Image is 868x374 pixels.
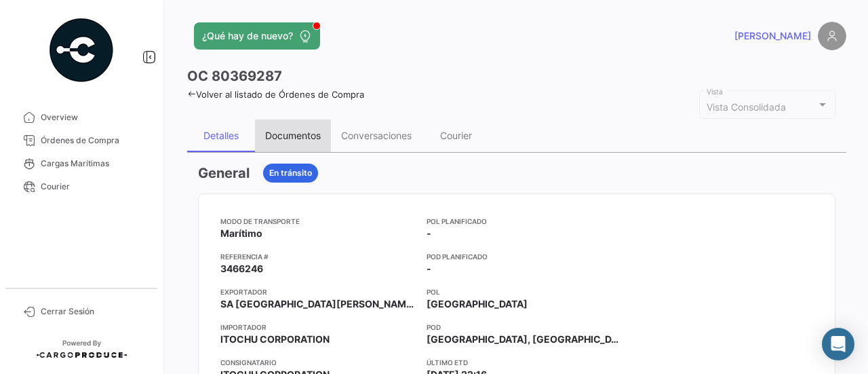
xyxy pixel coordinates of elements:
[220,357,416,368] app-card-info-title: Consignatario
[41,134,146,147] span: Órdenes de Compra
[220,251,416,262] app-card-info-title: Referencia #
[707,101,786,113] mat-select-trigger: Vista Consolidada
[440,130,472,141] div: Courier
[427,251,622,262] app-card-info-title: POD Planificado
[220,333,330,346] span: ITOCHU CORPORATION
[41,111,146,124] span: Overview
[427,297,528,311] span: [GEOGRAPHIC_DATA]
[41,305,146,318] span: Cerrar Sesión
[194,22,320,50] button: ¿Qué hay de nuevo?
[822,328,854,360] div: Abrir Intercom Messenger
[220,227,262,240] span: Marítimo
[11,175,152,198] a: Courier
[734,29,811,43] span: [PERSON_NAME]
[265,130,321,141] div: Documentos
[427,286,622,297] app-card-info-title: POL
[220,216,416,227] app-card-info-title: Modo de Transporte
[427,227,431,240] span: -
[427,357,622,368] app-card-info-title: Último ETD
[269,167,312,179] span: En tránsito
[47,16,115,84] img: powered-by.png
[203,130,239,141] div: Detalles
[427,216,622,227] app-card-info-title: POL Planificado
[427,262,431,276] span: -
[187,67,282,86] h3: OC 80369287
[11,152,152,175] a: Cargas Marítimas
[41,181,146,193] span: Courier
[341,130,412,141] div: Conversaciones
[220,297,416,311] span: SA [GEOGRAPHIC_DATA][PERSON_NAME]
[41,157,146,170] span: Cargas Marítimas
[427,333,622,346] span: [GEOGRAPHIC_DATA], [GEOGRAPHIC_DATA]
[427,322,622,333] app-card-info-title: POD
[818,22,846,50] img: placeholder-user.png
[220,286,416,297] app-card-info-title: Exportador
[11,129,152,152] a: Órdenes de Compra
[187,89,364,100] a: Volver al listado de Órdenes de Compra
[198,164,250,183] h3: General
[202,29,293,43] span: ¿Qué hay de nuevo?
[220,322,416,333] app-card-info-title: Importador
[11,106,152,129] a: Overview
[220,262,263,276] span: 3466246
